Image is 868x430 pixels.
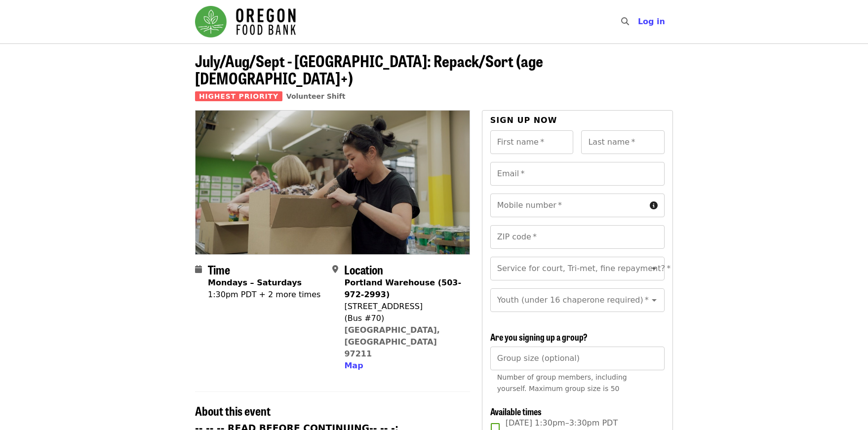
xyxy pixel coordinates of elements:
[621,17,629,26] i: search icon
[490,162,665,186] input: Email
[208,261,230,278] span: Time
[490,194,646,217] input: Mobile number
[195,6,296,38] img: Oregon Food Bank - Home
[344,360,363,372] button: Map
[344,313,462,324] div: (Bus #70)
[196,111,470,254] img: July/Aug/Sept - Portland: Repack/Sort (age 8+) organized by Oregon Food Bank
[286,92,346,100] a: Volunteer Shift
[344,301,462,313] div: [STREET_ADDRESS]
[344,261,383,278] span: Location
[630,12,673,32] button: Log in
[344,325,440,358] a: [GEOGRAPHIC_DATA], [GEOGRAPHIC_DATA] 97211
[490,116,557,125] span: Sign up now
[490,225,665,249] input: ZIP code
[647,293,661,307] button: Open
[195,265,202,274] i: calendar icon
[490,330,588,343] span: Are you signing up a group?
[635,10,643,34] input: Search
[497,373,627,392] span: Number of group members, including yourself. Maximum group size is 50
[195,91,282,101] span: Highest Priority
[195,49,543,89] span: July/Aug/Sept - [GEOGRAPHIC_DATA]: Repack/Sort (age [DEMOGRAPHIC_DATA]+)
[195,402,271,419] span: About this event
[490,405,542,418] span: Available times
[490,130,574,154] input: First name
[490,347,665,370] input: [object Object]
[344,278,461,299] strong: Portland Warehouse (503-972-2993)
[647,262,661,275] button: Open
[638,17,665,26] span: Log in
[208,289,320,301] div: 1:30pm PDT + 2 more times
[650,201,658,210] i: circle-info icon
[208,278,302,287] strong: Mondays – Saturdays
[581,130,665,154] input: Last name
[344,361,363,370] span: Map
[332,265,338,274] i: map-marker-alt icon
